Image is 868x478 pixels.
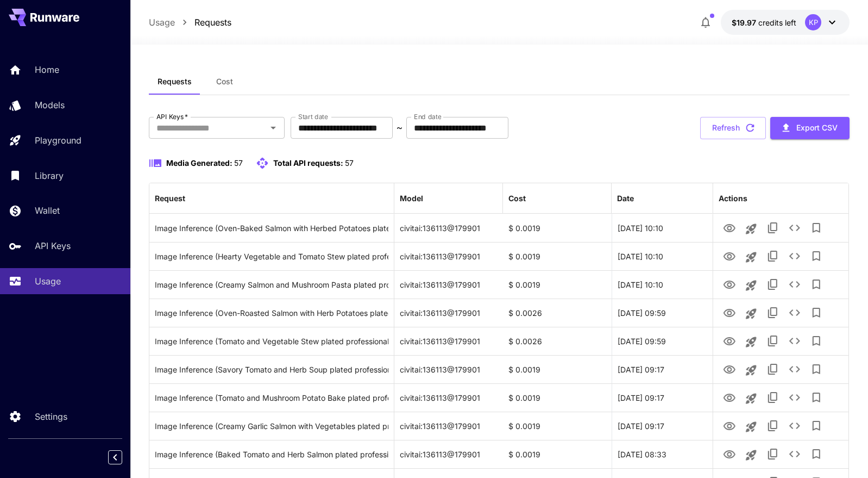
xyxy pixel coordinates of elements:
[784,302,806,324] button: See details
[503,355,612,383] div: $ 0.0019
[617,194,634,203] div: Date
[116,448,130,467] div: Collapse sidebar
[719,301,740,324] button: View
[503,327,612,355] div: $ 0.0026
[719,386,740,408] button: View
[273,158,343,167] span: Total API requests:
[784,443,806,465] button: See details
[719,443,740,465] button: View
[784,274,806,295] button: See details
[155,412,388,440] div: Click to copy prompt
[397,121,402,134] p: ~
[612,440,720,468] div: 02 Oct, 2025 08:33
[806,415,827,437] button: Add to library
[758,18,796,27] span: credits left
[762,217,784,239] button: Copy TaskUUID
[35,239,71,252] p: API Keys
[503,214,612,242] div: $ 0.0019
[508,194,526,203] div: Cost
[612,242,720,270] div: 02 Oct, 2025 10:10
[194,16,231,29] a: Requests
[266,120,281,135] button: Open
[740,359,762,381] button: Launch in playground
[612,383,720,412] div: 02 Oct, 2025 09:17
[740,416,762,438] button: Launch in playground
[35,98,65,111] p: Models
[400,194,423,203] div: Model
[719,273,740,295] button: View
[762,330,784,352] button: Copy TaskUUID
[784,217,806,239] button: See details
[612,412,720,440] div: 02 Oct, 2025 09:17
[394,214,503,242] div: civitai:136113@179901
[612,214,720,242] div: 02 Oct, 2025 10:10
[762,358,784,380] button: Copy TaskUUID
[806,245,827,267] button: Add to library
[721,10,850,35] button: $19.9683KP
[806,302,827,324] button: Add to library
[503,242,612,270] div: $ 0.0019
[719,330,740,352] button: View
[155,384,388,412] div: Click to copy prompt
[149,16,231,29] nav: breadcrumb
[612,270,720,299] div: 02 Oct, 2025 10:10
[35,275,61,288] p: Usage
[503,383,612,412] div: $ 0.0019
[719,358,740,380] button: View
[35,134,81,147] p: Playground
[732,17,796,28] div: $19.9683
[503,270,612,299] div: $ 0.0019
[394,299,503,327] div: civitai:136113@179901
[740,388,762,409] button: Launch in playground
[612,299,720,327] div: 02 Oct, 2025 09:59
[784,387,806,408] button: See details
[740,303,762,325] button: Launch in playground
[770,117,850,139] button: Export CSV
[762,274,784,295] button: Copy TaskUUID
[108,450,122,464] button: Collapse sidebar
[298,112,328,121] label: Start date
[762,245,784,267] button: Copy TaskUUID
[700,117,766,139] button: Refresh
[35,63,59,76] p: Home
[155,327,388,355] div: Click to copy prompt
[762,415,784,437] button: Copy TaskUUID
[166,158,232,167] span: Media Generated:
[394,383,503,412] div: civitai:136113@179901
[35,410,67,423] p: Settings
[719,216,740,239] button: View
[394,270,503,299] div: civitai:136113@179901
[149,16,175,29] a: Usage
[414,112,441,121] label: End date
[503,299,612,327] div: $ 0.0026
[740,331,762,353] button: Launch in playground
[35,204,60,217] p: Wallet
[806,387,827,408] button: Add to library
[394,242,503,270] div: civitai:136113@179901
[806,443,827,465] button: Add to library
[394,355,503,383] div: civitai:136113@179901
[612,327,720,355] div: 02 Oct, 2025 09:59
[158,77,192,86] span: Requests
[740,246,762,268] button: Launch in playground
[719,245,740,267] button: View
[155,440,388,468] div: Click to copy prompt
[155,271,388,299] div: Click to copy prompt
[394,440,503,468] div: civitai:136113@179901
[806,274,827,295] button: Add to library
[805,14,821,30] div: KP
[806,358,827,380] button: Add to library
[719,414,740,437] button: View
[784,245,806,267] button: See details
[503,440,612,468] div: $ 0.0019
[155,299,388,327] div: Click to copy prompt
[155,356,388,383] div: Click to copy prompt
[345,158,354,167] span: 57
[762,443,784,465] button: Copy TaskUUID
[35,169,64,182] p: Library
[719,194,747,203] div: Actions
[216,77,233,86] span: Cost
[732,18,758,27] span: $19.97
